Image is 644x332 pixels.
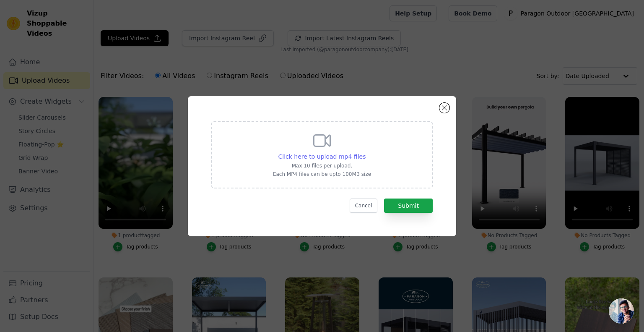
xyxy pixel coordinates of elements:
[273,171,371,178] p: Each MP4 files can be upto 100MB size
[609,298,634,324] div: Open chat
[384,199,433,213] button: Submit
[273,162,371,169] p: Max 10 files per upload.
[278,153,366,160] span: Click here to upload mp4 files
[439,103,449,113] button: Close modal
[350,199,378,213] button: Cancel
